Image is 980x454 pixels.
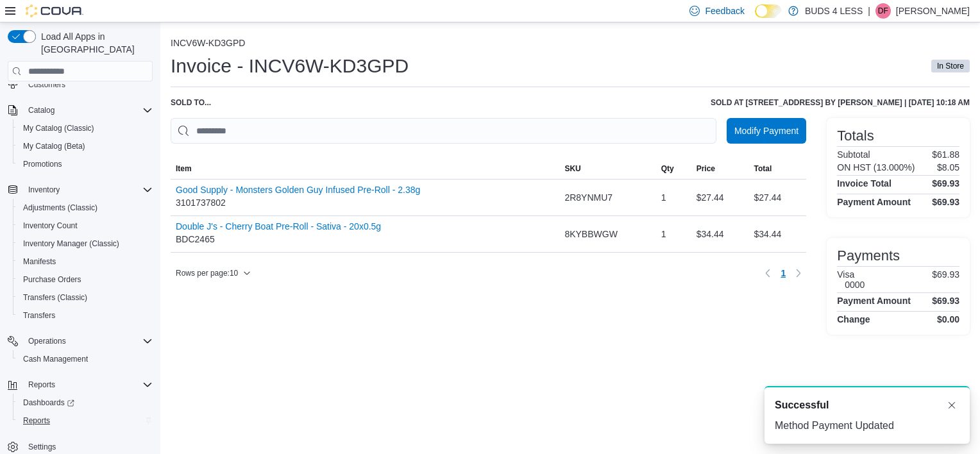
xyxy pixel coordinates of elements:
[875,3,891,19] div: Dylan Fraser
[656,158,691,179] button: Qty
[171,53,409,79] h1: Invoice - INCV6W-KD3GPD
[3,332,158,350] button: Operations
[18,413,55,428] a: Reports
[734,124,798,137] span: Modify Payment
[691,158,749,179] button: Price
[691,185,749,210] div: $27.44
[656,221,691,247] div: 1
[23,377,153,392] span: Reports
[18,413,153,428] span: Reports
[18,121,99,136] a: My Catalog (Classic)
[18,218,83,233] a: Inventory Count
[564,190,612,205] span: 2R8YNMU7
[775,263,791,283] button: Page 1 of 1
[18,272,87,287] a: Purchase Orders
[837,248,900,264] h3: Payments
[781,267,786,280] span: 1
[932,296,959,306] h4: $69.93
[171,38,245,48] button: INCV6W-KD3GPD
[775,263,791,283] ul: Pagination for table: MemoryTable from EuiInMemoryTable
[748,185,806,210] div: $27.44
[23,310,55,321] span: Transfers
[18,200,153,215] span: Adjustments (Classic)
[932,197,959,207] h4: $69.93
[23,377,60,392] button: Reports
[23,333,153,349] span: Operations
[697,164,715,174] span: Price
[755,4,782,18] input: Dark Mode
[3,75,158,94] button: Customers
[18,218,153,233] span: Inventory Count
[937,60,964,72] span: In Store
[805,3,863,19] p: BUDS 4 LESS
[837,269,865,280] h6: Visa
[760,263,806,283] nav: Pagination for table: MemoryTable from EuiInMemoryTable
[18,272,153,287] span: Purchase Orders
[691,221,749,247] div: $34.44
[937,162,959,172] p: $8.05
[937,314,959,324] h4: $0.00
[775,418,959,433] div: Method Payment Updated
[775,398,959,413] div: Notification
[23,221,78,231] span: Inventory Count
[944,398,959,413] button: Dismiss toast
[23,103,153,118] span: Catalog
[18,395,80,410] a: Dashboards
[18,308,60,323] a: Transfers
[26,4,83,17] img: Cova
[760,265,775,281] button: Previous page
[18,351,93,367] a: Cash Management
[28,380,55,390] span: Reports
[176,185,420,195] button: Good Supply - Monsters Golden Guy Infused Pre-Roll - 2.38g
[23,77,71,92] a: Customers
[13,253,158,271] button: Manifests
[754,164,772,174] span: Total
[564,226,617,242] span: 8KYBBWGW
[23,274,81,285] span: Purchase Orders
[176,268,238,278] span: Rows per page : 10
[932,269,959,290] p: $69.93
[564,164,580,174] span: SKU
[748,221,806,247] div: $34.44
[176,164,192,174] span: Item
[23,76,153,92] span: Customers
[28,442,56,452] span: Settings
[13,199,158,217] button: Adjustments (Classic)
[171,265,256,281] button: Rows per page:10
[775,398,829,413] span: Successful
[837,314,870,324] h4: Change
[13,155,158,173] button: Promotions
[932,149,959,160] p: $61.88
[18,351,153,367] span: Cash Management
[18,121,153,136] span: My Catalog (Classic)
[18,236,153,251] span: Inventory Manager (Classic)
[837,128,874,144] h3: Totals
[705,4,744,17] span: Feedback
[13,350,158,368] button: Cash Management
[23,141,85,151] span: My Catalog (Beta)
[13,394,158,412] a: Dashboards
[13,235,158,253] button: Inventory Manager (Classic)
[837,197,911,207] h4: Payment Amount
[932,178,959,189] h4: $69.93
[28,80,65,90] span: Customers
[176,185,420,210] div: 3101737802
[23,103,60,118] button: Catalog
[18,139,153,154] span: My Catalog (Beta)
[3,376,158,394] button: Reports
[18,290,92,305] a: Transfers (Classic)
[559,158,655,179] button: SKU
[837,149,870,160] h6: Subtotal
[837,296,911,306] h4: Payment Amount
[13,137,158,155] button: My Catalog (Beta)
[748,158,806,179] button: Total
[18,156,67,172] a: Promotions
[23,398,74,408] span: Dashboards
[661,164,674,174] span: Qty
[23,159,62,169] span: Promotions
[171,97,211,108] div: Sold to ...
[171,158,559,179] button: Item
[18,254,153,269] span: Manifests
[13,289,158,307] button: Transfers (Classic)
